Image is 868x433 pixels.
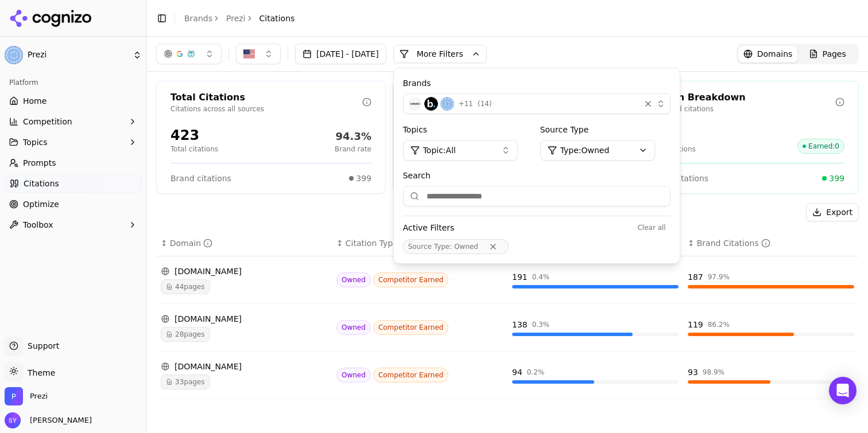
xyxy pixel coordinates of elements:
img: Canva [408,97,422,111]
div: Domain [170,237,212,249]
span: [PERSON_NAME] [25,415,92,426]
button: Export [806,203,859,221]
span: Topic: All [423,145,456,156]
span: Owned [336,320,371,335]
img: Prezi [5,387,23,405]
a: Citations [5,174,142,193]
div: 86.2 % [708,320,730,329]
th: brandCitationCount [683,231,859,256]
span: 399 [356,173,371,184]
button: [DATE] - [DATE] [295,44,386,64]
img: Stephanie Yu [5,412,21,428]
span: Owned [336,272,371,287]
img: Beautiful.ai [424,97,438,111]
p: Citations across all sources [170,104,362,114]
label: Search [403,170,671,181]
div: 98.9 % [703,368,724,377]
span: Home [23,95,46,107]
span: Toolbox [23,219,53,231]
img: Prezi [440,97,454,111]
img: Prezi [5,46,23,64]
div: Citation Breakdown [644,91,835,104]
button: Clear all [633,221,670,235]
span: Domains [757,48,793,60]
span: Topics [23,136,48,148]
span: Type: Owned [560,145,610,156]
span: Competitor Earned [373,368,449,383]
label: Brands [403,77,671,89]
div: Citation Type [346,237,409,249]
div: [DOMAIN_NAME] [161,266,327,277]
div: 97.9 % [708,272,730,282]
button: Type:Owned [540,140,655,161]
button: Open organization switcher [5,387,48,405]
th: domain [156,231,332,256]
span: + 11 [459,99,473,108]
span: 33 pages [161,375,210,389]
span: 44 pages [161,279,210,294]
span: Source Type : [408,243,452,251]
a: Brands [184,14,212,23]
div: [DOMAIN_NAME] [161,361,327,372]
span: Competitor Earned [373,272,449,287]
label: Topics [403,124,533,135]
span: Owned [454,243,478,251]
button: Toolbox [5,216,142,234]
div: ↕Brand Citations [688,237,854,249]
div: 187 [688,271,703,283]
div: 0.4 % [532,272,550,282]
span: Active Filters [403,222,455,233]
label: Source Type [540,124,671,135]
button: Topics [5,133,142,151]
span: Pages [823,48,846,60]
p: Total citations [170,145,218,154]
button: Remove Source Type filter [483,242,503,251]
span: Competitor Earned [373,320,449,335]
span: ( 14 ) [478,99,492,108]
span: Citations [259,13,295,24]
span: Citations [24,178,59,189]
div: 94 [512,366,522,378]
span: 28 pages [161,327,210,342]
div: 191 [512,271,528,283]
div: Platform [5,73,142,92]
div: Data table [156,231,859,399]
div: 93 [688,366,698,378]
button: Competition [5,112,142,131]
span: Support [23,340,59,352]
div: Open Intercom Messenger [829,377,857,404]
span: Competition [23,116,72,127]
div: 119 [688,319,703,330]
p: Brand rate [335,145,371,154]
div: 0.3 % [532,320,550,329]
a: Prompts [5,154,142,172]
nav: breadcrumb [184,13,294,24]
p: Total brand citations [644,104,835,114]
div: [DOMAIN_NAME] [161,313,327,325]
div: Brand Citations [697,237,770,249]
div: 138 [512,319,528,330]
div: ↕Citation Type [336,237,503,249]
button: More Filters [393,45,487,63]
span: Prompts [23,157,56,169]
th: citationTypes [332,231,507,256]
div: 423 [170,126,218,145]
a: Prezi [226,13,246,24]
span: Prezi [30,391,48,401]
a: Home [5,92,142,110]
div: 94.3% [335,128,371,145]
span: Prezi [28,50,128,60]
div: 0.2 % [527,368,545,377]
span: Theme [23,368,55,377]
a: Optimize [5,195,142,213]
span: Optimize [23,198,59,210]
button: Open user button [5,412,92,428]
div: ↕Domain [161,237,327,249]
span: 399 [829,173,844,184]
img: US [243,48,255,60]
span: Owned [336,368,371,383]
div: Total Citations [170,91,362,104]
span: Earned : 0 [797,139,844,154]
span: Brand citations [170,173,231,184]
